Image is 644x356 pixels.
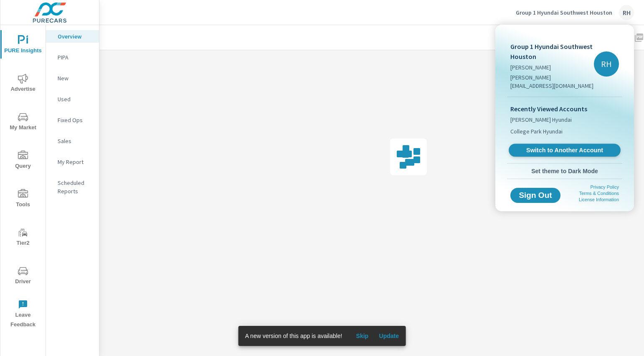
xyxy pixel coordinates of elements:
p: [PERSON_NAME] [510,63,594,72]
button: Sign Out [510,188,560,203]
button: Set theme to Dark Mode [507,164,622,179]
a: License Information [579,197,619,202]
span: Sign Out [517,192,554,199]
a: Switch to Another Account [509,144,621,157]
span: Set theme to Dark Mode [510,167,619,175]
span: College Park Hyundai [510,127,563,136]
p: Group 1 Hyundai Southwest Houston [510,41,594,61]
p: [PERSON_NAME][EMAIL_ADDRESS][DOMAIN_NAME] [510,73,594,90]
a: Terms & Conditions [579,191,619,196]
span: [PERSON_NAME] Hyundai [510,115,572,124]
div: RH [594,51,619,77]
a: Privacy Policy [591,184,619,190]
span: Switch to Another Account [513,146,616,154]
p: Recently Viewed Accounts [510,104,619,114]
